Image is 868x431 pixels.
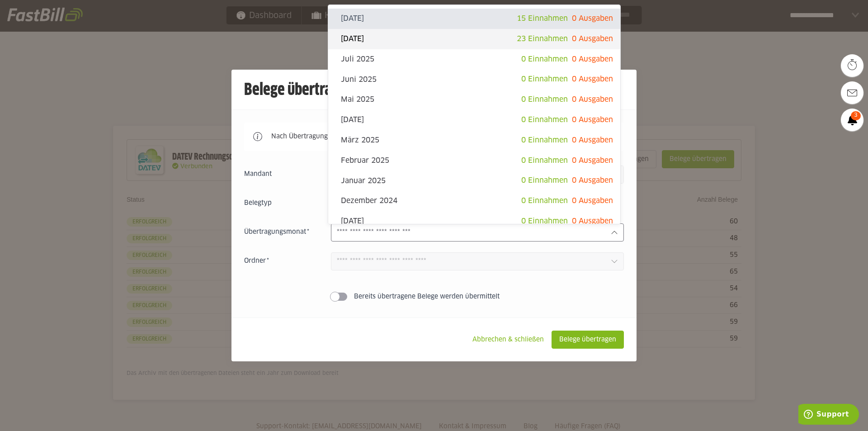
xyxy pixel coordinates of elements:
[572,157,613,164] span: 0 Ausgaben
[328,49,620,70] sl-option: Juli 2025
[572,15,613,22] span: 0 Ausgaben
[521,116,568,123] span: 0 Einnahmen
[328,9,620,29] sl-option: [DATE]
[521,177,568,184] span: 0 Einnahmen
[328,110,620,130] sl-option: [DATE]
[328,90,620,110] sl-option: Mai 2025
[244,292,624,301] sl-switch: Bereits übertragene Belege werden übermittelt
[521,137,568,144] span: 0 Einnahmen
[572,177,613,184] span: 0 Ausgaben
[572,96,613,103] span: 0 Ausgaben
[521,157,568,164] span: 0 Einnahmen
[328,171,620,191] sl-option: Januar 2025
[572,218,613,225] span: 0 Ausgaben
[328,69,620,90] sl-option: Juni 2025
[328,151,620,171] sl-option: Februar 2025
[521,76,568,83] span: 0 Einnahmen
[572,137,613,144] span: 0 Ausgaben
[465,331,552,349] sl-button: Abbrechen & schließen
[572,116,613,123] span: 0 Ausgaben
[328,29,620,49] sl-option: [DATE]
[521,56,568,63] span: 0 Einnahmen
[521,96,568,103] span: 0 Einnahmen
[521,197,568,204] span: 0 Einnahmen
[328,211,620,232] sl-option: [DATE]
[572,56,613,63] span: 0 Ausgaben
[328,130,620,151] sl-option: März 2025
[572,197,613,204] span: 0 Ausgaben
[572,76,613,83] span: 0 Ausgaben
[328,191,620,211] sl-option: Dezember 2024
[521,218,568,225] span: 0 Einnahmen
[517,35,568,43] span: 23 Einnahmen
[798,404,859,426] iframe: Öffnet ein Widget, in dem Sie weitere Informationen finden
[572,35,613,43] span: 0 Ausgaben
[851,111,861,120] span: 3
[517,15,568,22] span: 15 Einnahmen
[552,331,624,349] sl-button: Belege übertragen
[841,109,863,131] a: 3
